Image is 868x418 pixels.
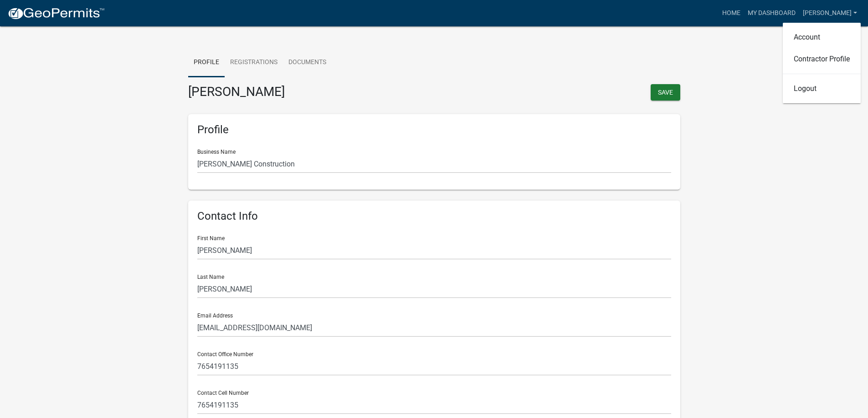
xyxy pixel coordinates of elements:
[744,5,799,22] a: My Dashboard
[799,5,861,22] a: [PERSON_NAME]
[188,84,427,100] h3: [PERSON_NAME]
[783,78,861,100] a: Logout
[783,26,861,48] a: Account
[197,210,671,223] h6: Contact Info
[783,48,861,70] a: Contractor Profile
[783,23,861,103] div: [PERSON_NAME]
[197,123,671,136] h6: Profile
[719,5,744,22] a: Home
[283,48,332,77] a: Documents
[225,48,283,77] a: Registrations
[188,48,225,77] a: Profile
[651,84,680,101] button: Save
